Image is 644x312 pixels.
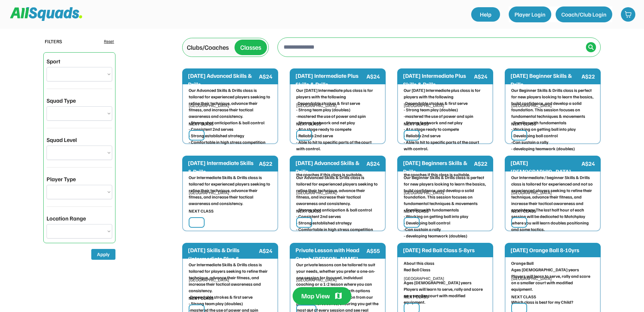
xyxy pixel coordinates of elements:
[189,121,214,127] div: NEXT CLASS
[47,214,86,223] div: Location Range
[296,277,379,283] div: [GEOGRAPHIC_DATA]
[511,246,593,254] div: [DATE] Orange Ball 8-10yrs
[403,246,486,254] div: [DATE] Red Ball Class 5-8yrs
[556,6,612,22] button: Coach/Club Login
[295,159,365,176] div: [DATE] Advanced Skills & Drills
[404,190,487,196] div: [GEOGRAPHIC_DATA]
[407,132,413,138] img: yH5BAEAAAAALAAAAAABAAEAAAIBRAA7
[588,44,594,50] img: Icon%20%2838%29.svg
[367,246,380,255] div: A$55
[511,190,594,196] div: [GEOGRAPHIC_DATA]
[300,219,306,226] img: yH5BAEAAAAALAAAAAABAAEAAAIBRAA7
[407,305,413,311] img: yH5BAEAAAAALAAAAAABAAEAAAIBRAA7
[189,190,272,196] div: [GEOGRAPHIC_DATA]
[474,159,487,168] div: A$22
[296,190,379,196] div: [GEOGRAPHIC_DATA]
[296,208,321,214] div: NEXT CLASS
[104,38,114,45] div: Reset
[407,219,413,226] img: yH5BAEAAAAALAAAAAABAAEAAAIBRAA7
[188,246,258,272] div: [DATE] Skills & Drills (Intermediate Plus & Intermediate)
[295,71,365,89] div: [DATE] Intermediate Plus Skills & Drills
[511,121,536,127] div: NEXT CLASS
[367,159,380,168] div: A$24
[45,37,62,45] div: FILTERS
[511,174,594,233] div: Our Intermediate / beginner Skills & Drills class is tailored for experienced and not so experien...
[47,96,76,105] div: Squad Type
[192,132,198,138] img: yH5BAEAAAAALAAAAAABAAEAAAIBRAA7
[192,219,198,226] img: yH5BAEAAAAALAAAAAABAAEAAAIBRAA7
[10,7,82,21] img: Squad%20Logo.svg
[189,174,272,207] div: Our Intermediate Skills & Drills class is tailored for experienced players seeking to refine thei...
[91,249,115,260] button: Apply
[47,57,60,66] div: Sport
[296,121,321,127] div: NEXT CLASS
[404,174,487,239] div: Our Beginner Skills & Drills class is perfect for new players looking to learn the basics, build ...
[188,159,258,176] div: [DATE] Intermediate Skills & Drills
[296,102,379,109] div: [GEOGRAPHIC_DATA]
[403,159,473,176] div: [DATE] Beginners Skills & Drills
[188,71,258,89] div: [DATE] Advanced Skills & Drills
[240,43,261,52] div: Classes
[404,275,487,282] div: [GEOGRAPHIC_DATA]
[515,219,521,226] img: yH5BAEAAAAALAAAAAABAAEAAAIBRAA7
[404,102,487,109] div: [GEOGRAPHIC_DATA]
[296,174,379,233] div: Our Advanced Skills & Drills class is tailored for experienced players seeking to refine their te...
[515,305,521,311] img: yH5BAEAAAAALAAAAAABAAEAAAIBRAA7
[582,72,595,81] div: A$22
[367,72,380,81] div: A$24
[625,11,632,18] img: shopping-cart-01%20%281%29.svg
[189,277,272,283] div: [GEOGRAPHIC_DATA]
[295,246,365,263] div: Private Lesson with Head Coach [PERSON_NAME]
[404,121,429,127] div: NEXT CLASS
[296,87,379,178] div: Our [DATE] Intermediate plus class is for players with the following -Dependable strokes & first ...
[511,71,580,89] div: [DATE] Beginner Skills & Drills
[511,275,594,282] div: [GEOGRAPHIC_DATA]
[403,71,473,89] div: [DATE] Intermediate Plus Skills & Drills
[301,285,379,291] div: -
[259,246,272,255] div: A$24
[47,135,77,144] div: Squad Level
[511,208,536,214] div: NEXT CLASS
[189,208,214,214] div: NEXT CLASS
[189,87,272,146] div: Our Advanced Skills & Drills class is tailored for experienced players seeking to refine their te...
[511,159,580,184] div: [DATE] [DEMOGRAPHIC_DATA] Group Lesson + Matchplay
[582,159,595,168] div: A$24
[301,291,330,300] div: Map View
[474,72,487,81] div: A$24
[511,87,594,152] div: Our Beginner Skills & Drills class is perfect for new players looking to learn the basics, build ...
[47,175,76,183] div: Player Type
[404,87,487,178] div: Our [DATE] Intermediate plus class is for players with the following -Dependable strokes & first ...
[300,132,306,138] img: yH5BAEAAAAALAAAAAABAAEAAAIBRAA7
[259,159,272,168] div: A$22
[187,43,229,52] div: Clubs/Coaches
[404,208,429,214] div: NEXT CLASS
[509,6,551,22] button: Player Login
[259,72,272,81] div: A$24
[471,7,500,22] a: Help
[189,102,272,109] div: [GEOGRAPHIC_DATA]
[511,102,594,109] div: [GEOGRAPHIC_DATA]
[515,132,521,138] img: yH5BAEAAAAALAAAAAABAAEAAAIBRAA7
